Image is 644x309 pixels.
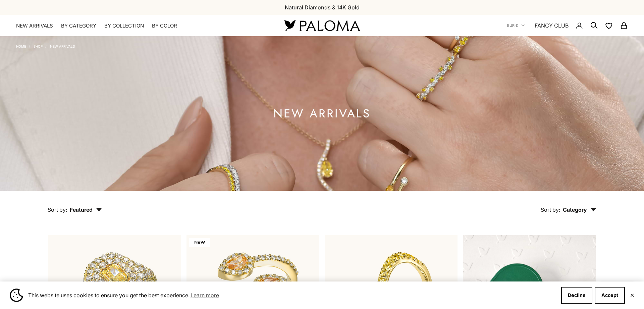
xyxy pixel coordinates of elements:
nav: Secondary navigation [507,15,628,36]
a: Home [16,44,26,48]
button: Sort by: Category [525,191,612,219]
img: Cookie banner [10,289,23,302]
a: Learn more [190,290,220,300]
a: NEW ARRIVALS [50,44,75,48]
p: Natural Diamonds & 14K Gold [285,3,360,12]
summary: By Collection [104,22,144,29]
span: Featured [70,206,102,213]
span: This website uses cookies to ensure you get the best experience. [28,290,556,300]
button: Sort by: Featured [32,191,117,219]
button: EUR € [507,22,525,29]
summary: By Category [61,22,96,29]
a: FANCY CLUB [535,21,569,30]
nav: Breadcrumb [16,43,75,48]
h1: NEW ARRIVALS [273,109,371,118]
button: Decline [561,287,592,304]
summary: By Color [152,22,177,29]
span: Sort by: [48,206,67,213]
a: NEW ARRIVALS [16,22,53,29]
span: Category [563,206,596,213]
button: Close [630,293,634,297]
nav: Primary navigation [16,22,268,29]
span: NEW [189,238,210,247]
a: Shop [34,44,43,48]
span: Sort by: [541,206,560,213]
span: EUR € [507,22,518,29]
button: Accept [595,287,625,304]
